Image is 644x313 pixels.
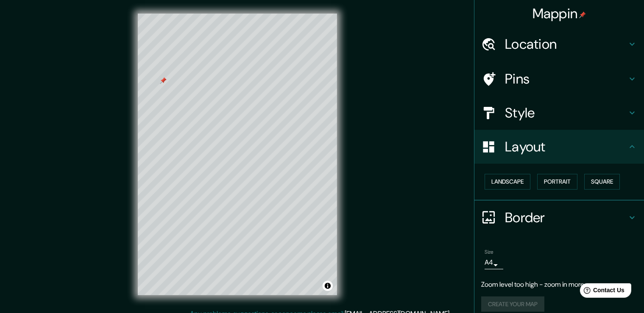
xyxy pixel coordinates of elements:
h4: Mappin [532,5,586,22]
h4: Border [505,209,627,226]
h4: Style [505,104,627,121]
div: Border [474,201,644,235]
button: Portrait [537,174,577,190]
h4: Layout [505,138,627,155]
p: Zoom level too high - zoom in more [481,279,637,290]
div: A4 [485,256,503,269]
button: Toggle attribution [323,281,333,291]
label: Size [485,248,493,255]
button: Square [584,174,620,190]
iframe: Help widget launcher [569,280,635,304]
div: Layout [474,130,644,164]
h4: Pins [505,70,627,87]
img: pin-icon.png [579,11,586,18]
div: Location [474,27,644,61]
div: Pins [474,62,644,96]
button: Landscape [485,174,530,190]
h4: Location [505,36,627,53]
div: Style [474,96,644,130]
